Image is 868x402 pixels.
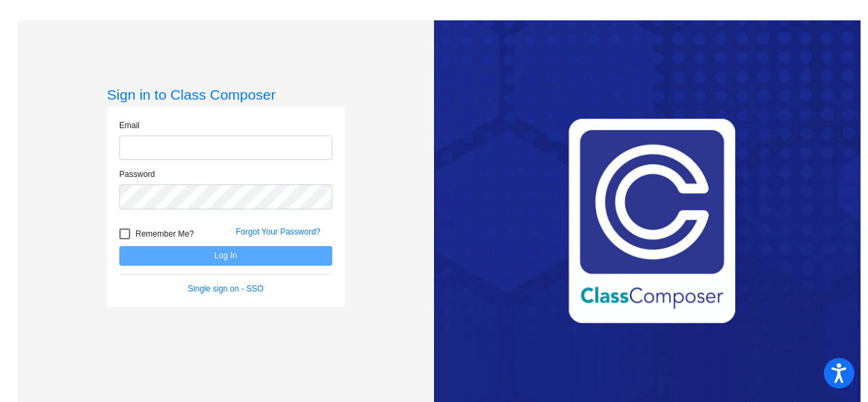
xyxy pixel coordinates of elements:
h3: Sign in to Class Composer [107,86,344,103]
a: Forgot Your Password? [236,227,321,237]
button: Log In [119,246,332,266]
span: Remember Me? [136,226,194,242]
label: Email [119,119,140,132]
label: Password [119,168,155,180]
a: Single sign on - SSO [188,284,263,294]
